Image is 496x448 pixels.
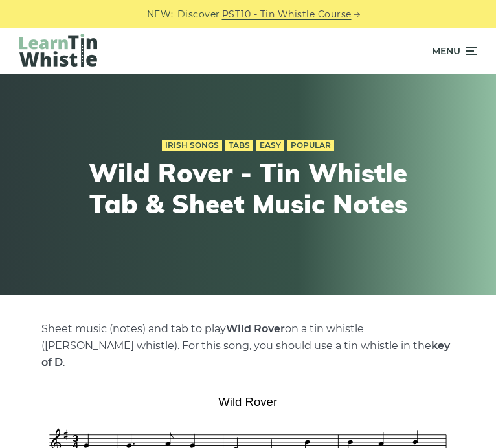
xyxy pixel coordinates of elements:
[162,140,222,151] a: Irish Songs
[432,35,460,67] span: Menu
[225,140,253,151] a: Tabs
[41,321,455,371] p: Sheet music (notes) and tab to play on a tin whistle ([PERSON_NAME] whistle). For this song, you ...
[256,140,284,151] a: Easy
[73,157,423,219] h1: Wild Rover - Tin Whistle Tab & Sheet Music Notes
[287,140,334,151] a: Popular
[19,34,97,67] img: LearnTinWhistle.com
[226,323,285,335] strong: Wild Rover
